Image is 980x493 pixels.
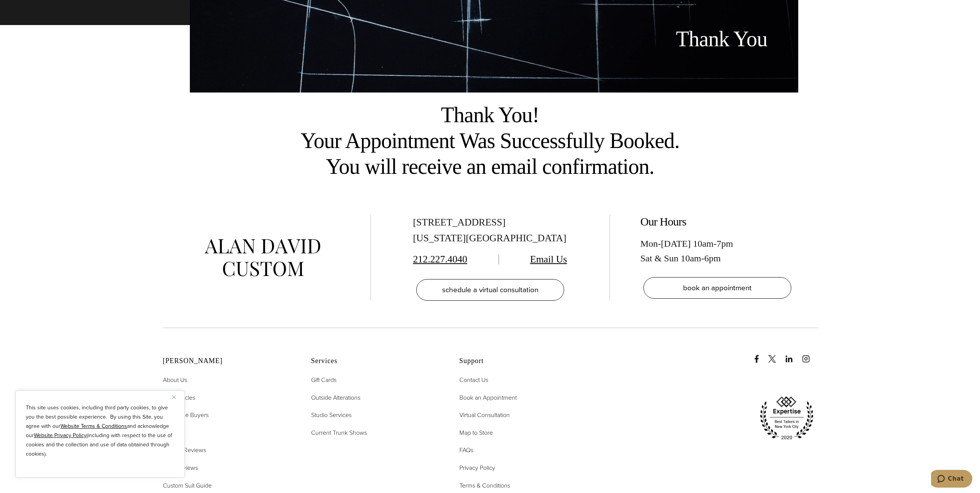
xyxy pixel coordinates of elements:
[459,446,473,454] span: FAQs
[311,357,440,365] h2: Services
[442,284,538,295] span: schedule a virtual consultation
[163,481,212,490] span: Custom Suit Guide
[459,428,493,437] span: Map to Store
[163,375,187,384] span: About Us
[459,481,510,491] a: Terms & Conditions
[172,395,176,399] img: Close
[640,215,794,229] h2: Our Hours
[459,375,488,384] span: Contact Us
[768,347,784,363] a: x/twitter
[459,410,510,420] a: Virtual Consultation
[459,393,517,402] span: Book an Appointment
[311,375,337,384] span: Gift Cards
[459,411,510,419] span: Virtual Consultation
[931,470,972,489] iframe: Opens a widget where you can chat to one of our agents
[34,431,87,439] a: Website Privacy Policy
[413,254,467,265] a: 212.227.4040
[311,375,337,385] a: Gift Cards
[459,463,495,472] span: Privacy Policy
[163,410,209,420] a: First-Time Buyers
[413,215,567,246] div: [STREET_ADDRESS] [US_STATE][GEOGRAPHIC_DATA]
[459,463,495,473] a: Privacy Policy
[530,254,567,265] a: Email Us
[163,481,212,491] a: Custom Suit Guide
[311,410,352,420] a: Studio Services
[459,481,510,490] span: Terms & Conditions
[643,277,791,299] a: book an appointment
[311,428,367,437] span: Current Trunk Shows
[756,394,818,443] img: expertise, best tailors in new york city 2020
[416,279,564,301] a: schedule a virtual consultation
[640,236,794,266] div: Mon-[DATE] 10am-7pm Sat & Sun 10am-6pm
[172,392,181,402] button: Close
[459,357,588,365] h2: Support
[311,428,367,438] a: Current Trunk Shows
[163,375,187,385] a: About Us
[753,347,767,363] a: Facebook
[459,375,488,385] a: Contact Us
[785,347,801,363] a: linkedin
[205,239,320,276] img: alan david custom
[311,375,440,437] nav: Services Footer Nav
[311,393,360,403] a: Outside Alterations
[459,445,473,455] a: FAQs
[802,347,818,363] a: instagram
[459,428,493,438] a: Map to Store
[163,375,292,490] nav: Alan David Footer Nav
[10,102,970,180] h2: Thank You! Your Appointment Was Successfully Booked. You will receive an email confirmation.
[596,26,767,52] h1: Thank You
[311,411,352,419] span: Studio Services
[163,411,209,419] span: First-Time Buyers
[311,393,360,402] span: Outside Alterations
[60,422,127,430] a: Website Terms & Conditions
[683,282,752,293] span: book an appointment
[163,357,292,365] h2: [PERSON_NAME]
[459,393,517,403] a: Book an Appointment
[26,403,174,459] p: This site uses cookies, including third party cookies, to give you the best possible experience. ...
